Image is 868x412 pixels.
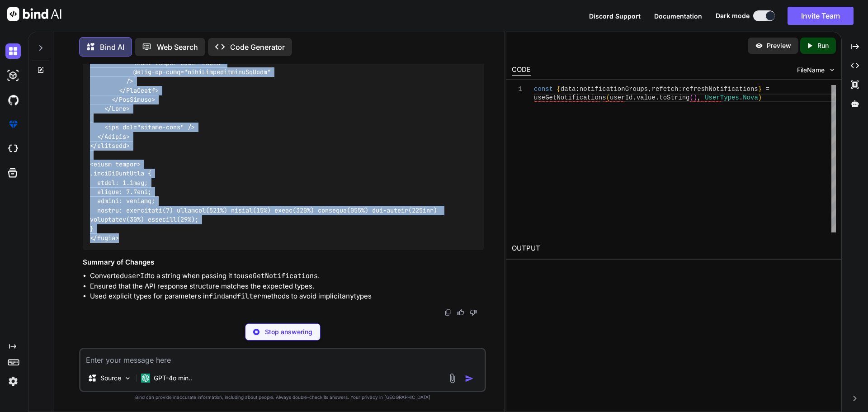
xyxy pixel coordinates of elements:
img: chevron down [828,66,836,74]
p: Bind can provide inaccurate information, including about people. Always double-check its answers.... [79,394,486,401]
span: = [765,85,769,93]
p: Preview [767,41,791,50]
button: Discord Support [589,11,641,21]
p: GPT-4o min.. [154,374,192,383]
li: Converted to a string when passing it to . [90,271,484,281]
img: darkChat [5,43,21,59]
span: } [758,85,761,93]
img: darkAi-studio [5,68,21,83]
span: . [632,94,636,101]
h3: Summary of Changes [83,257,484,268]
img: cloudideIcon [5,141,21,156]
code: find [209,292,225,301]
img: dislike [470,309,477,316]
span: toString [659,94,689,101]
span: refetch [651,85,678,93]
img: Pick Models [124,374,132,382]
div: CODE [512,65,531,76]
span: UserTypes [705,94,739,101]
span: : [678,85,682,93]
span: FileName [797,66,825,75]
span: notificationGroups [579,85,647,93]
span: ( [606,94,609,101]
img: githubDark [5,92,21,108]
span: ) [758,94,761,101]
span: Documentation [654,12,702,20]
p: Stop answering [265,327,312,336]
span: data [560,85,576,93]
code: any [342,292,354,301]
span: useGetNotifications [534,94,606,101]
span: , [697,94,701,101]
span: value [637,94,656,101]
img: preview [755,42,763,50]
p: Bind AI [100,42,124,52]
span: : [576,85,579,93]
p: Web Search [157,42,198,52]
span: refreshNotifications [682,85,758,93]
span: Dark mode [716,11,750,20]
h2: OUTPUT [506,238,841,259]
span: , [648,85,651,93]
img: premium [5,117,21,132]
span: ) [693,94,697,101]
img: Bind AI [7,7,61,21]
img: GPT-4o mini [141,374,150,383]
img: settings [5,374,21,389]
code: useGetNotifications [241,271,318,280]
span: . [656,94,659,101]
button: Invite Team [788,7,854,25]
li: Used explicit types for parameters in and methods to avoid implicit types [90,291,484,302]
span: const [534,85,553,93]
div: 1 [512,85,522,94]
img: icon [465,374,474,383]
img: copy [444,309,452,316]
span: Nova [743,94,758,101]
p: Run [817,41,829,50]
span: userId [610,94,632,101]
p: Source [100,374,121,383]
span: { [557,85,560,93]
code: userId [124,271,148,280]
span: ( [689,94,693,101]
img: attachment [447,373,458,384]
code: filter [237,292,261,301]
p: Code Generator [230,42,285,52]
img: like [457,309,464,316]
span: Discord Support [589,12,641,20]
button: Documentation [654,11,702,21]
span: . [739,94,742,101]
li: Ensured that the API response structure matches the expected types. [90,281,484,292]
